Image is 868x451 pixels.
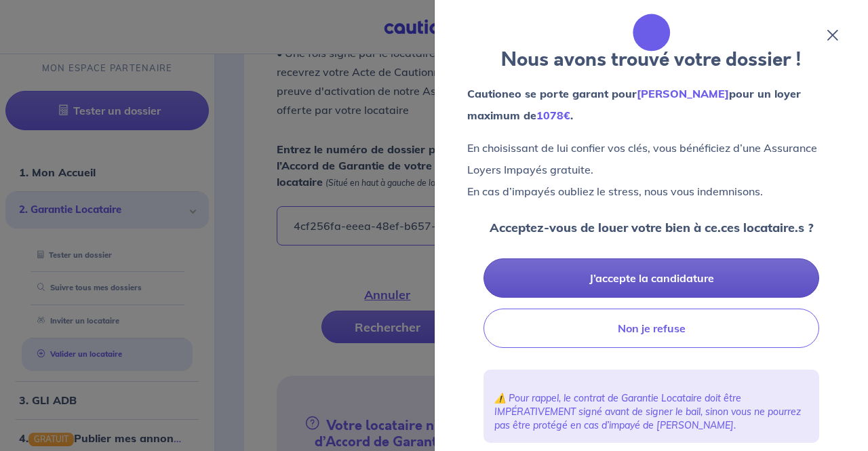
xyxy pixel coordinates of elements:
button: Non je refuse [484,309,819,348]
strong: Cautioneo se porte garant pour pour un loyer maximum de . [467,87,801,122]
p: ⚠️ Pour rappel, le contrat de Garantie Locataire doit être IMPÉRATIVEMENT signé avant de signer l... [494,391,808,432]
button: J’accepte la candidature [484,258,819,298]
em: 1078€ [536,109,570,122]
strong: Nous avons trouvé votre dossier ! [501,46,802,73]
strong: Acceptez-vous de louer votre bien à ce.ces locataire.s ? [490,220,814,235]
img: illu_folder.svg [625,5,679,60]
p: En choisissant de lui confier vos clés, vous bénéficiez d’une Assurance Loyers Impayés gratuite. ... [467,137,835,202]
em: [PERSON_NAME] [637,87,729,100]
